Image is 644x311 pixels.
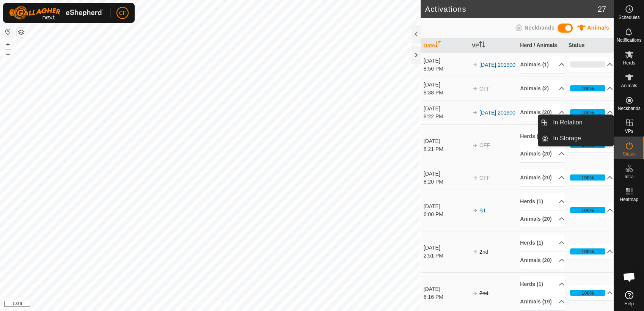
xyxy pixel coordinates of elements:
div: Open chat [618,265,641,288]
div: 2:51 PM [424,252,468,260]
div: 100% [581,85,594,92]
div: 8:38 PM [424,89,468,97]
p-accordion-header: 0% [569,57,613,72]
span: In Storage [553,134,581,143]
p-accordion-header: 100% [569,170,613,185]
div: 100% [570,207,606,213]
span: In Rotation [553,118,582,127]
p-accordion-header: Animals (20) [520,210,565,228]
p-accordion-header: Animals (20) [520,145,565,162]
span: Help [624,302,634,306]
img: arrow [472,249,478,255]
img: arrow [472,207,478,214]
div: 100% [570,85,606,91]
img: arrow [472,175,478,181]
s: 2nd [479,249,488,255]
button: + [3,40,13,49]
th: VP [469,38,517,53]
span: VPs [625,129,633,134]
p-sorticon: Activate to sort [435,42,441,49]
div: [DATE] [424,244,468,252]
div: [DATE] [424,170,468,178]
div: 100% [581,174,594,181]
div: 8:22 PM [424,113,468,121]
a: In Rotation [548,115,613,130]
div: 6:00 PM [424,210,468,218]
button: – [3,50,13,59]
img: arrow [472,290,478,296]
div: [DATE] [424,137,468,145]
p-accordion-header: Animals (1) [520,56,565,73]
div: 100% [570,248,606,254]
p-accordion-header: Animals (20) [520,104,565,121]
span: Animals [621,83,637,88]
th: Status [565,38,614,53]
p-accordion-header: Herds (1) [520,128,565,145]
div: 100% [581,248,594,255]
div: 100% [570,290,606,296]
span: Notifications [617,38,641,42]
img: arrow [472,86,478,92]
div: 8:56 PM [424,65,468,73]
span: OFF [479,86,490,92]
span: OFF [479,142,490,148]
span: OFF [479,175,490,181]
a: [DATE] 201900 [479,62,515,68]
p-sorticon: Activate to sort [479,42,485,49]
img: Gallagher Logo [9,6,104,20]
button: Reset Map [3,27,13,36]
div: 100% [570,174,606,181]
div: 0% [570,61,606,68]
p-accordion-header: Herds (1) [520,193,565,210]
img: arrow [472,142,478,148]
p-accordion-header: Animals (20) [520,252,565,269]
p-accordion-header: Animals (2) [520,80,565,97]
s: 2nd [479,290,488,296]
span: Neckbands [525,25,554,31]
div: 100% [581,289,594,297]
span: Infra [624,174,633,179]
span: CF [119,9,126,17]
p-accordion-header: 100% [569,203,613,218]
div: [DATE] [424,57,468,65]
img: arrow [472,110,478,116]
div: 100% [581,207,594,214]
button: Map Layers [17,28,26,37]
div: [DATE] [424,203,468,210]
li: In Rotation [538,115,613,130]
div: [DATE] [424,81,468,89]
span: Heatmap [620,197,638,202]
p-accordion-header: 100% [569,81,613,96]
p-accordion-header: Animals (20) [520,169,565,186]
p-accordion-header: 100% [569,244,613,259]
a: In Storage [548,131,613,146]
p-accordion-header: Herds (1) [520,276,565,293]
p-accordion-header: Animals (19) [520,293,565,310]
div: 8:21 PM [424,145,468,153]
span: Animals [587,25,609,31]
a: Contact Us [218,301,240,308]
h2: Activations [425,5,598,14]
a: Privacy Policy [180,301,209,308]
div: 100% [570,109,606,115]
a: Help [614,288,644,309]
th: Date [421,38,469,53]
div: 8:20 PM [424,178,468,186]
div: 6:16 PM [424,293,468,301]
p-accordion-header: 100% [569,105,613,120]
span: Schedules [618,15,639,20]
a: [DATE] 201900 [479,110,515,116]
div: [DATE] [424,105,468,113]
div: 100% [581,109,594,116]
img: arrow [472,62,478,68]
span: Herds [623,61,635,65]
p-accordion-header: Herds (1) [520,234,565,251]
th: Herd / Animals [517,38,565,53]
span: Neckbands [617,106,640,111]
p-accordion-header: 100% [569,285,613,300]
a: S1 [479,207,486,214]
div: [DATE] [424,285,468,293]
span: 27 [598,3,606,15]
li: In Storage [538,131,613,146]
span: Status [622,152,635,156]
